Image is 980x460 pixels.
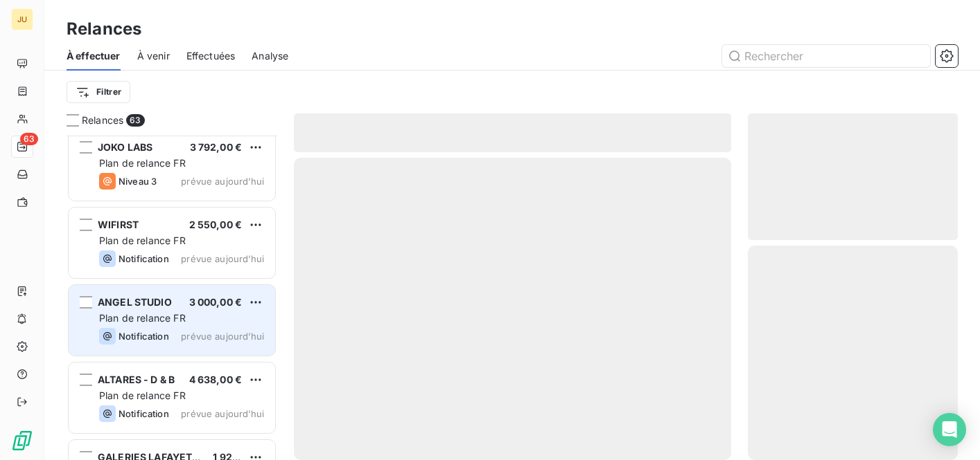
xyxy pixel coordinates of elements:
[189,296,243,308] span: 3 000,00 €
[98,296,172,308] span: ANGEL STUDIO
[11,430,33,452] img: Logo LeanPay
[99,234,186,246] span: Plan de relance FR
[67,81,130,103] button: Filtrer
[190,141,243,153] span: 3 792,00 €
[933,413,966,446] div: Open Intercom Messenger
[82,113,123,127] span: Relances
[98,374,175,385] span: ALTARES - D & B
[119,331,169,342] span: Notification
[126,114,144,127] span: 63
[99,312,186,324] span: Plan de relance FR
[99,157,186,169] span: Plan de relance FR
[98,219,139,230] span: WIFIRST
[137,49,170,63] span: À venir
[186,49,236,63] span: Effectuées
[20,133,38,145] span: 63
[67,136,277,460] div: grid
[181,331,264,342] span: prévue aujourd’hui
[189,374,243,385] span: 4 638,00 €
[181,176,264,187] span: prévue aujourd’hui
[119,176,157,187] span: Niveau 3
[119,253,169,264] span: Notification
[67,17,141,42] h3: Relances
[252,49,288,63] span: Analyse
[99,389,186,401] span: Plan de relance FR
[189,219,243,230] span: 2 550,00 €
[119,408,169,419] span: Notification
[722,45,930,67] input: Rechercher
[98,141,152,153] span: JOKO LABS
[181,408,264,419] span: prévue aujourd’hui
[181,253,264,264] span: prévue aujourd’hui
[11,8,33,30] div: JU
[67,49,121,63] span: À effectuer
